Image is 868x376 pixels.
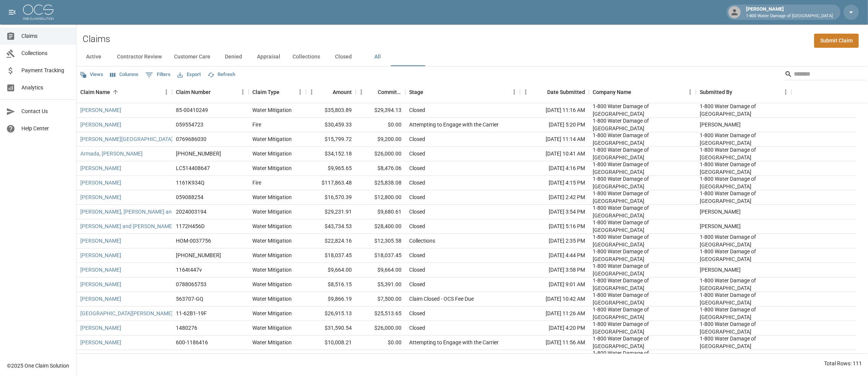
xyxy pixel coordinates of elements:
[520,350,589,365] div: [DATE] 10:51 AM
[306,292,356,306] div: $9,866.19
[356,81,405,103] div: Committed Amount
[306,263,356,277] div: $9,664.00
[356,248,405,263] div: $18,037.45
[700,266,741,274] div: Chad Fallows
[176,69,203,81] button: Export
[252,310,292,317] div: Water Mitigation
[700,353,741,361] div: Chad Fallows
[306,219,356,234] div: $43,734.53
[593,335,692,350] div: 1-800 Water Damage of Athens
[547,81,585,103] div: Date Submitted
[409,295,474,303] div: Claim Closed - OCS Fee Due
[409,324,425,332] div: Closed
[80,339,121,346] a: [PERSON_NAME]
[509,86,520,98] button: Menu
[631,87,642,97] button: Sort
[520,161,589,176] div: [DATE] 4:16 PM
[306,118,356,132] div: $30,459.33
[520,321,589,335] div: [DATE] 4:20 PM
[21,84,70,92] span: Analytics
[700,291,788,306] div: 1-800 Water Damage of Athens
[80,324,121,332] a: [PERSON_NAME]
[409,353,425,361] div: Closed
[700,233,788,248] div: 1-800 Water Damage of Athens
[306,306,356,321] div: $26,915.13
[80,121,121,128] a: [PERSON_NAME]
[520,234,589,248] div: [DATE] 2:35 PM
[356,277,405,292] div: $5,391.00
[361,48,395,66] button: All
[143,69,172,81] button: Show filters
[593,262,692,277] div: 1-800 Water Damage of Athens
[21,49,70,57] span: Collections
[356,161,405,176] div: $8,476.06
[520,132,589,147] div: [DATE] 11:14 AM
[80,179,121,186] a: [PERSON_NAME]
[252,339,292,346] div: Water Mitigation
[356,176,405,190] div: $25,838.08
[700,146,788,161] div: 1-800 Water Damage of Athens
[409,81,423,103] div: Stage
[306,321,356,335] div: $31,590.54
[700,131,788,147] div: 1-800 Water Damage of Athens
[356,234,405,248] div: $12,305.58
[306,205,356,219] div: $29,231.91
[409,222,425,230] div: Closed
[252,150,292,157] div: Water Mitigation
[520,147,589,161] div: [DATE] 10:41 AM
[176,150,221,157] div: 01-008-194127
[176,237,211,245] div: HOM-0037756
[80,222,174,230] a: [PERSON_NAME] and [PERSON_NAME]
[700,190,788,205] div: 1-800 Water Damage of Athens
[172,81,249,103] div: Claim Number
[700,335,788,350] div: 1-800 Water Damage of Athens
[80,353,121,361] a: [PERSON_NAME]
[409,339,499,346] div: Attempting to Engage with the Carrier
[252,179,261,186] div: Fire
[252,295,292,303] div: Water Mitigation
[409,164,425,172] div: Closed
[176,324,197,332] div: 1480276
[780,86,792,98] button: Menu
[306,248,356,263] div: $18,037.45
[700,102,788,118] div: 1-800 Water Damage of Athens
[83,34,110,45] h2: Claims
[593,190,692,205] div: 1-800 Water Damage of Athens
[593,160,692,176] div: 1-800 Water Damage of Athens
[356,86,367,98] button: Menu
[700,121,741,128] div: Chad Fallows
[589,81,696,103] div: Company Name
[80,208,217,216] a: [PERSON_NAME], [PERSON_NAME] and [PERSON_NAME]
[593,291,692,306] div: 1-800 Water Damage of Athens
[378,81,401,103] div: Committed Amount
[520,103,589,118] div: [DATE] 11:16 AM
[593,219,692,234] div: 1-800 Water Damage of Athens
[356,335,405,350] div: $0.00
[176,266,202,274] div: 1164t447v
[520,248,589,263] div: [DATE] 4:44 PM
[536,87,547,97] button: Sort
[593,204,692,219] div: 1-800 Water Damage of Athens
[176,251,221,259] div: 01-006-340763
[409,237,435,245] div: Collections
[367,87,378,97] button: Sort
[306,132,356,147] div: $15,799.72
[520,205,589,219] div: [DATE] 3:54 PM
[684,86,696,98] button: Menu
[78,69,105,81] button: Views
[252,251,292,259] div: Water Mitigation
[176,208,206,216] div: 2024003194
[216,48,251,66] button: Denied
[76,48,111,66] button: Active
[252,106,292,114] div: Water Mitigation
[21,32,70,40] span: Claims
[593,306,692,321] div: 1-800 Water Damage of Athens
[356,132,405,147] div: $9,200.00
[520,118,589,132] div: [DATE] 5:20 PM
[161,86,172,98] button: Menu
[356,306,405,321] div: $25,513.65
[80,150,143,157] a: Armada, [PERSON_NAME]
[252,222,292,230] div: Water Mitigation
[409,208,425,216] div: Closed
[356,321,405,335] div: $26,000.00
